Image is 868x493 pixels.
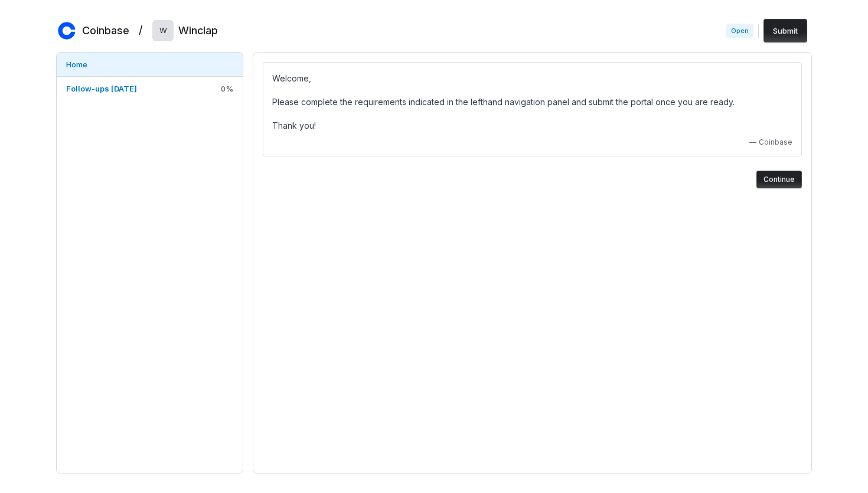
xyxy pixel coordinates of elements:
span: — [749,138,756,147]
button: Continue [756,171,802,188]
button: Submit [763,19,807,43]
a: Follow-ups [DATE]0% [57,77,243,100]
p: Thank you! [272,119,792,133]
h2: / [139,20,143,38]
span: 0 % [221,83,233,94]
p: Please complete the requirements indicated in the lefthand navigation panel and submit the portal... [272,95,792,109]
h2: Winclap [178,23,218,38]
span: Open [726,24,753,38]
a: Home [57,53,243,76]
p: Welcome, [272,71,792,86]
span: Coinbase [759,138,792,147]
span: Follow-ups [DATE] [66,84,137,93]
h2: Coinbase [82,23,129,38]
